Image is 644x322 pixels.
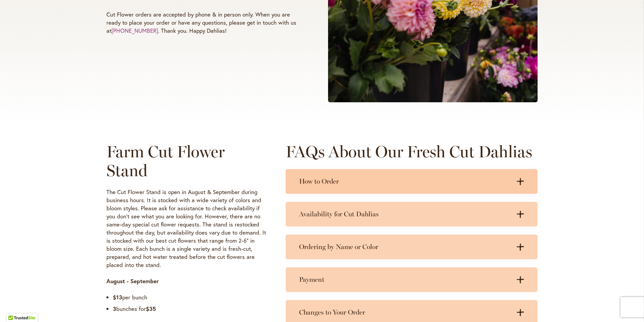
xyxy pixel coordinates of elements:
[106,277,159,285] strong: August - September
[299,243,511,251] h3: Ordering by Name or Color
[286,202,538,226] summary: Availability for Cut Dahlias
[299,210,511,218] h3: Availability for Cut Dahlias
[299,275,511,284] h3: Payment
[106,142,266,180] h2: Farm Cut Flower Stand
[286,267,538,292] summary: Payment
[113,293,266,301] li: per bunch
[106,10,302,35] p: Cut Flower orders are accepted by phone & in person only. When you are ready to place your order ...
[286,235,538,259] summary: Ordering by Name or Color
[106,188,266,269] p: The Cut Flower Stand is open in August & September during business hours. It is stocked with a wi...
[113,293,122,301] strong: $13
[286,142,538,161] h2: FAQs About Our Fresh Cut Dahlias
[299,177,511,186] h3: How to Order
[111,27,158,34] a: [PHONE_NUMBER]
[286,169,538,194] summary: How to Order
